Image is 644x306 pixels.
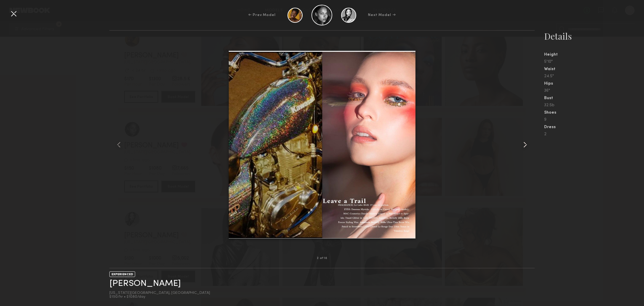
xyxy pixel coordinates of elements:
[109,279,181,288] a: [PERSON_NAME]
[317,257,327,260] div: 2 of 18
[109,271,135,277] div: EXPERIENCED
[544,53,644,57] div: Height
[544,30,644,42] div: Details
[109,291,210,295] div: [US_STATE][GEOGRAPHIC_DATA], [GEOGRAPHIC_DATA]
[544,67,644,71] div: Waist
[544,103,644,107] div: 32.5b
[544,96,644,100] div: Bust
[544,82,644,86] div: Hips
[544,74,644,78] div: 24.5"
[544,118,644,122] div: 9
[544,125,644,129] div: Dress
[109,295,210,299] div: $150/hr • $1080/day
[248,12,276,18] div: ← Prev Model
[544,132,644,136] div: 2
[544,89,644,93] div: 36"
[368,12,396,18] div: Next Model →
[544,111,644,115] div: Shoes
[544,60,644,64] div: 5'10"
